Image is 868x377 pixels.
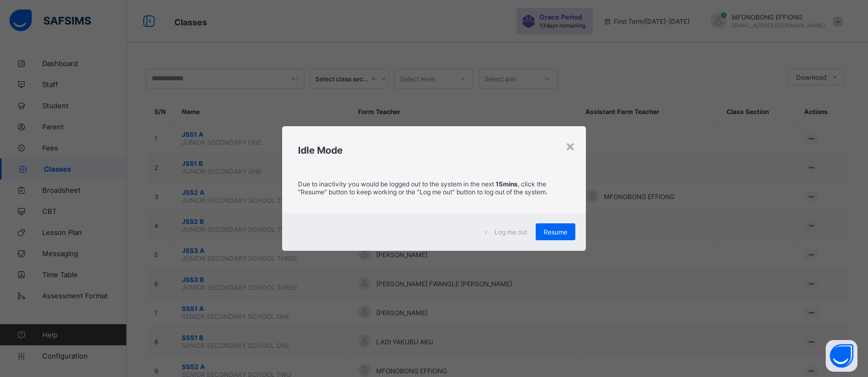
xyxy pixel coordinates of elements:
p: Due to inactivity you would be logged out to the system in the next , click the "Resume" button t... [298,180,570,196]
h2: Idle Mode [298,145,570,156]
strong: 15mins [496,180,518,188]
button: Open asap [826,340,857,372]
span: Log me out [494,228,527,236]
span: Resume [544,228,567,236]
div: × [565,137,575,155]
